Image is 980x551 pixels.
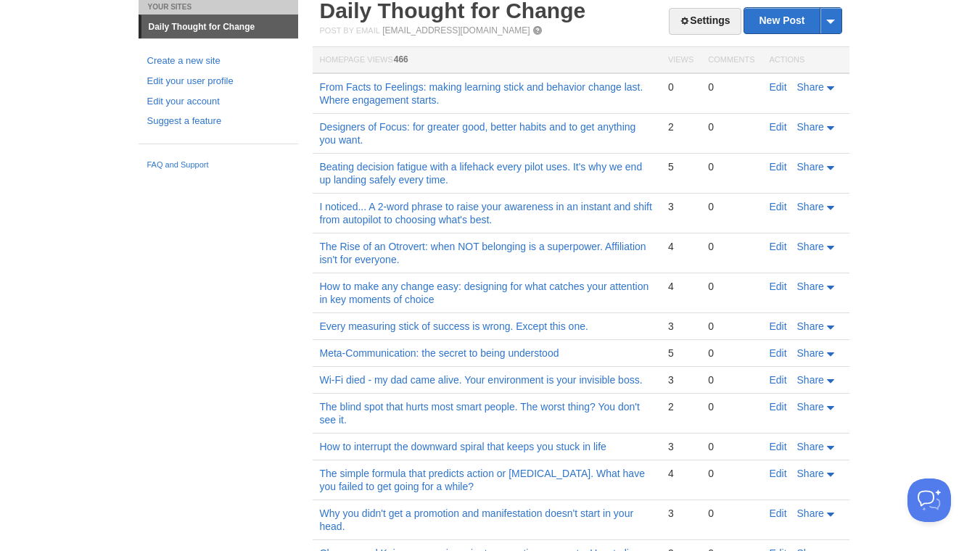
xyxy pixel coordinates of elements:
div: 2 [668,120,693,133]
div: 0 [708,507,754,520]
div: 5 [668,160,693,173]
a: FAQ and Support [147,159,289,172]
div: 3 [668,200,693,213]
span: Share [797,281,824,292]
span: Share [797,401,824,413]
iframe: Help Scout Beacon - Open [907,478,951,522]
a: The Rise of an Otrovert: when NOT belonging is a superpower. Affiliation isn't for everyone. [320,241,646,265]
a: Edit [770,121,787,133]
a: Settings [669,8,741,35]
a: Edit [770,320,787,332]
span: Share [797,241,824,252]
a: From Facts to Feelings: making learning stick and behavior change last. Where engagement starts. [320,81,643,106]
div: 0 [708,347,754,360]
span: Share [797,441,824,452]
div: 4 [668,240,693,253]
th: Comments [701,47,762,74]
div: 0 [668,80,693,94]
div: 0 [708,400,754,413]
a: The simple formula that predicts action or [MEDICAL_DATA]. What have you failed to get going for ... [320,468,645,492]
div: 3 [668,507,693,520]
a: Why you didn't get a promotion and manifestation doesn't start in your head. [320,507,634,532]
a: The blind spot that hurts most smart people. The worst thing? You don't see it. [320,401,640,426]
div: 0 [708,467,754,480]
a: Edit [770,374,787,386]
div: 0 [708,320,754,333]
div: 0 [708,80,754,94]
div: 0 [708,240,754,253]
a: Edit [770,281,787,292]
span: Share [797,201,824,212]
a: Edit [770,241,787,252]
div: 5 [668,347,693,360]
a: Wi-Fi died - my dad came alive. Your environment is your invisible boss. [320,374,643,386]
th: Views [661,47,701,74]
a: Edit [770,161,787,173]
a: Edit [770,201,787,212]
th: Actions [762,47,849,74]
a: How to make any change easy: designing for what catches your attention in key moments of choice [320,281,649,305]
a: New Post [744,8,841,33]
span: Post by Email [320,26,380,35]
a: Meta-Communication: the secret to being understood [320,347,559,359]
div: 4 [668,280,693,293]
div: 0 [708,160,754,173]
div: 0 [708,280,754,293]
a: Edit your user profile [147,74,289,89]
a: Beating decision fatigue with a lifehack every pilot uses. It's why we end up landing safely ever... [320,161,643,186]
div: 0 [708,373,754,386]
span: Share [797,81,824,93]
div: 4 [668,467,693,480]
span: Share [797,468,824,479]
div: 3 [668,440,693,453]
div: 0 [708,200,754,213]
a: Designers of Focus: for greater good, better habits and to get anything you want. [320,121,636,146]
span: Share [797,347,824,359]
a: Edit [770,441,787,452]
a: Edit [770,347,787,359]
a: Suggest a feature [147,114,289,129]
span: Share [797,161,824,173]
div: 0 [708,120,754,133]
a: Edit [770,468,787,479]
span: Share [797,121,824,133]
div: 3 [668,320,693,333]
a: Edit [770,401,787,413]
a: Every measuring stick of success is wrong. Except this one. [320,320,588,332]
span: Share [797,507,824,519]
th: Homepage Views [313,47,661,74]
a: I noticed... A 2-word phrase to raise your awareness in an instant and shift from autopilot to ch... [320,201,652,225]
a: Daily Thought for Change [141,15,298,38]
a: Create a new site [147,54,289,69]
div: 3 [668,373,693,386]
span: Share [797,320,824,332]
a: Edit [770,507,787,519]
a: Edit your account [147,94,289,109]
span: Share [797,374,824,386]
div: 0 [708,440,754,453]
a: Edit [770,81,787,93]
a: How to interrupt the downward spiral that keeps you stuck in life [320,441,606,452]
a: [EMAIL_ADDRESS][DOMAIN_NAME] [382,25,530,36]
div: 2 [668,400,693,413]
span: 466 [394,54,408,65]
